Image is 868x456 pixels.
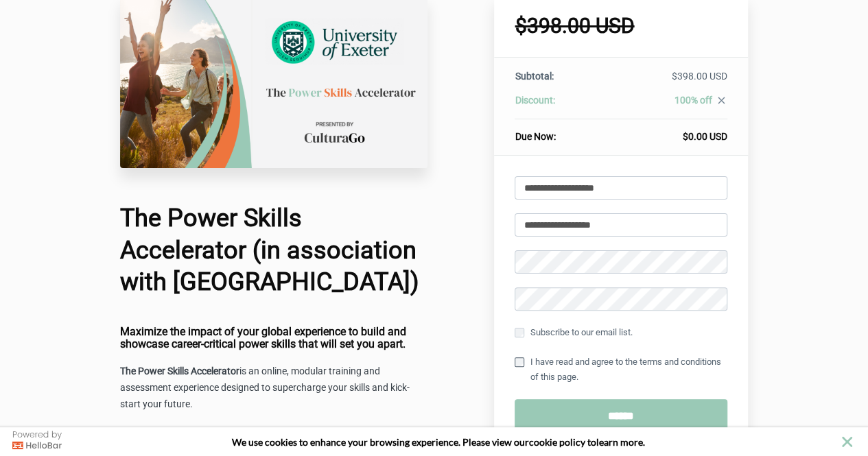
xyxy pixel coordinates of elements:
a: close [712,95,727,110]
i: close [716,95,727,106]
label: Subscribe to our email list. [515,325,632,340]
th: Due Now: [515,119,604,144]
h1: $398.00 USD [515,16,727,36]
span: $0.00 USD [683,131,727,142]
input: I have read and agree to the terms and conditions of this page. [515,357,524,367]
p: is an online, modular training and assessment experience designed to supercharge your skills and ... [120,363,427,413]
input: Subscribe to our email list. [515,328,524,337]
td: $398.00 USD [605,69,727,93]
span: Subtotal: [515,71,553,82]
button: close [838,433,856,451]
th: Discount: [515,93,604,119]
label: I have read and agree to the terms and conditions of this page. [515,355,727,385]
a: cookie policy [529,436,585,448]
h4: Maximize the impact of your global experience to build and showcase career-critical power skills ... [120,326,427,350]
strong: to [587,436,596,448]
span: 100% off [675,95,712,106]
span: We use cookies to enhance your browsing experience. Please view our [232,436,529,448]
h1: The Power Skills Accelerator (in association with [GEOGRAPHIC_DATA]) [120,202,427,298]
strong: The Power Skills Accelerator [120,365,239,376]
span: learn more. [596,436,645,448]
